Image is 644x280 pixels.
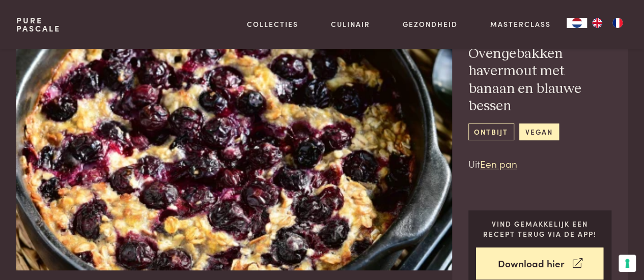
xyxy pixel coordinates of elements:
[567,18,587,28] div: Language
[16,16,61,33] a: PurePascale
[567,18,587,28] a: NL
[331,19,370,29] a: Culinair
[490,19,550,29] a: Masterclass
[476,247,603,279] a: Download hier
[403,19,458,29] a: Gezondheid
[468,45,612,115] h2: Ovengebakken havermout met banaan en blauwe bessen
[480,157,517,170] a: Een pan
[247,19,298,29] a: Collecties
[619,255,636,272] button: Uw voorkeuren voor toestemming voor trackingtechnologieën
[468,157,612,171] p: Uit
[567,18,628,28] aside: Language selected: Nederlands
[587,18,607,28] a: EN
[468,123,514,140] a: ontbijt
[476,219,603,239] p: Vind gemakkelijk een recept terug via de app!
[587,18,628,28] ul: Language list
[607,18,628,28] a: FR
[519,123,558,140] a: vegan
